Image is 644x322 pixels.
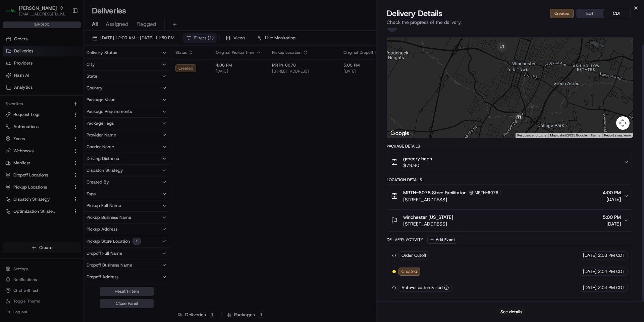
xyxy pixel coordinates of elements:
[7,7,20,20] img: Nash
[54,95,110,107] a: 💻API Documentation
[403,155,432,162] span: grocery bags
[583,252,597,258] span: [DATE]
[598,252,625,258] span: 2:03 PM CDT
[47,114,81,119] a: Powered byPylon
[603,196,621,203] span: [DATE]
[387,8,442,19] span: Delivery Details
[603,220,621,227] span: [DATE]
[23,71,85,76] div: We're available if you need us!
[403,220,453,227] span: [STREET_ADDRESS]
[67,114,81,119] span: Pylon
[401,285,443,291] span: Auto-dispatch Failed
[387,237,423,242] div: Delivery Activity
[114,66,122,74] button: Start new chat
[403,189,466,196] span: MRTN-6078 Store Facilitator
[583,285,597,291] span: [DATE]
[517,133,546,138] button: Keyboard shortcuts
[7,98,12,104] div: 📗
[387,151,633,173] button: grocery bags$79.90
[389,129,411,138] a: Open this area in Google Maps (opens a new window)
[4,95,54,107] a: 📗Knowledge Base
[591,133,600,137] a: Terms (opens in new tab)
[616,116,630,130] button: Map camera controls
[57,98,62,104] div: 💻
[604,133,631,137] a: Report a map error
[401,269,417,275] span: Created
[7,27,122,38] p: Welcome 👋
[389,129,411,138] img: Google
[603,189,621,196] span: 4:00 PM
[475,190,498,195] span: MRTN-6078
[427,236,457,244] button: Add Event
[387,177,633,183] div: Location Details
[387,144,633,149] div: Package Details
[403,214,453,220] span: winchester [US_STATE]
[598,285,625,291] span: 2:04 PM CDT
[403,162,432,169] span: $79.90
[598,269,625,275] span: 2:04 PM CDT
[403,196,501,203] span: [STREET_ADDRESS]
[7,64,19,76] img: 1736555255976-a54dd68f-1ca7-489b-9aae-adbdc363a1c4
[550,133,587,137] span: Map data ©2025 Google
[497,307,525,317] button: See details
[583,269,597,275] span: [DATE]
[603,9,630,18] button: CDT
[13,97,51,104] span: Knowledge Base
[387,185,633,207] button: MRTN-6078 Store FacilitatorMRTN-6078[STREET_ADDRESS]4:00 PM[DATE]
[577,9,603,18] button: EDT
[387,210,633,231] button: winchester [US_STATE][STREET_ADDRESS]5:00 PM[DATE]
[603,214,621,220] span: 5:00 PM
[401,252,426,258] span: Order Cutoff
[23,64,110,71] div: Start new chat
[17,43,111,50] input: Clear
[387,19,633,26] p: Check the progress of the delivery.
[63,97,108,104] span: API Documentation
